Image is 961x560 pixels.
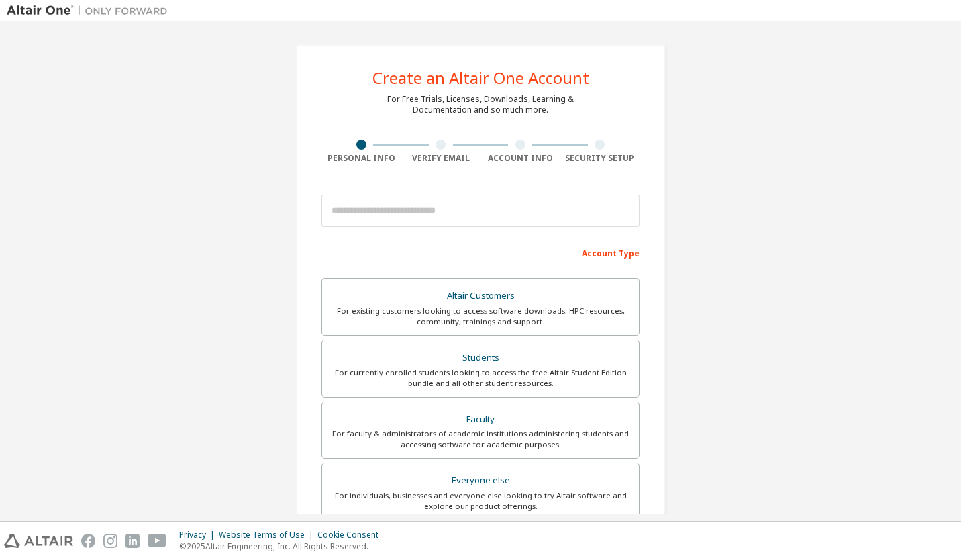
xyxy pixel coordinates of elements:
[81,534,95,548] img: facebook.svg
[179,530,219,541] div: Privacy
[330,287,631,306] div: Altair Customers
[321,153,401,164] div: Personal Info
[330,306,631,327] div: For existing customers looking to access software downloads, HPC resources, community, trainings ...
[7,4,174,17] img: Altair One
[317,530,387,541] div: Cookie Consent
[560,153,640,164] div: Security Setup
[330,471,631,490] div: Everyone else
[387,94,574,115] div: For Free Trials, Licenses, Downloads, Learning & Documentation and so much more.
[321,242,640,263] div: Account Type
[330,410,631,429] div: Faculty
[480,153,560,164] div: Account Info
[148,534,167,548] img: youtube.svg
[330,428,631,450] div: For faculty & administrators of academic institutions administering students and accessing softwa...
[4,534,73,548] img: altair_logo.svg
[401,153,481,164] div: Verify Email
[330,348,631,367] div: Students
[330,367,631,389] div: For currently enrolled students looking to access the free Altair Student Edition bundle and all ...
[219,530,317,541] div: Website Terms of Use
[103,534,117,548] img: instagram.svg
[330,490,631,512] div: For individuals, businesses and everyone else looking to try Altair software and explore our prod...
[125,534,140,548] img: linkedin.svg
[372,70,589,86] div: Create an Altair One Account
[179,541,387,552] p: © 2025 Altair Engineering, Inc. All Rights Reserved.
